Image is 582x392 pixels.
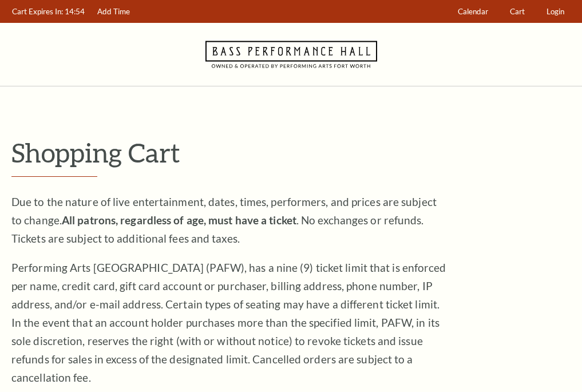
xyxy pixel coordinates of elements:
[505,1,530,23] a: Cart
[11,195,437,245] span: Due to the nature of live entertainment, dates, times, performers, and prices are subject to chan...
[453,1,494,23] a: Calendar
[510,7,525,16] span: Cart
[547,7,564,16] span: Login
[11,259,446,387] p: Performing Arts [GEOGRAPHIC_DATA] (PAFW), has a nine (9) ticket limit that is enforced per name, ...
[12,7,63,16] span: Cart Expires In:
[92,1,136,23] a: Add Time
[62,213,296,227] strong: All patrons, regardless of age, must have a ticket
[65,7,85,16] span: 14:54
[11,138,571,167] p: Shopping Cart
[458,7,488,16] span: Calendar
[541,1,570,23] a: Login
